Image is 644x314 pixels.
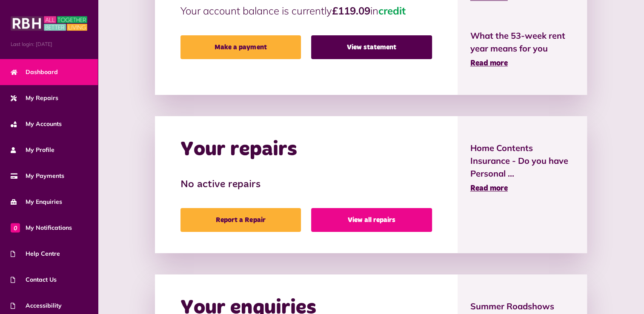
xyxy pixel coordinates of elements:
a: Make a payment [180,35,301,59]
span: My Accounts [11,120,62,128]
span: Accessibility [11,301,62,310]
span: My Payments [11,171,64,180]
h3: No active repairs [180,179,432,191]
a: What the 53-week rent year means for you Read more [470,29,575,69]
span: My Enquiries [11,197,62,206]
span: Help Centre [11,249,60,258]
strong: £119.09 [332,4,370,17]
span: Dashboard [11,68,58,77]
span: Last login: [DATE] [11,40,87,48]
span: credit [378,4,406,17]
span: 0 [11,223,20,232]
a: Report a Repair [180,208,301,232]
a: View statement [311,35,432,59]
span: Read more [470,185,508,192]
span: Read more [470,60,508,67]
img: MyRBH [11,15,87,32]
span: My Profile [11,146,54,154]
p: Your account balance is currently in [180,3,432,18]
span: My Repairs [11,94,58,103]
span: What the 53-week rent year means for you [470,29,575,55]
span: Contact Us [11,275,57,284]
span: Home Contents Insurance - Do you have Personal ... [470,142,575,180]
a: View all repairs [311,208,432,232]
span: My Notifications [11,223,72,232]
a: Home Contents Insurance - Do you have Personal ... Read more [470,142,575,194]
h2: Your repairs [180,137,297,162]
